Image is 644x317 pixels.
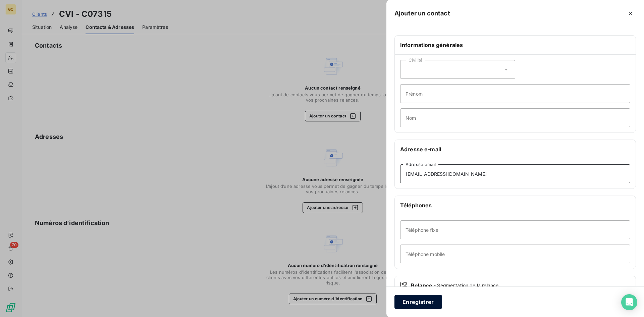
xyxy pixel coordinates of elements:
[400,41,630,49] h6: Informations générales
[394,295,442,309] button: Enregistrer
[434,282,498,289] span: - Segmentation de la relance
[394,9,450,18] h5: Ajouter un contact
[400,201,630,209] h6: Téléphones
[400,84,630,103] input: placeholder
[400,164,630,183] input: placeholder
[400,220,630,239] input: placeholder
[400,281,630,289] div: Relance
[400,245,630,263] input: placeholder
[400,108,630,127] input: placeholder
[400,145,630,153] h6: Adresse e-mail
[621,294,637,310] div: Open Intercom Messenger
